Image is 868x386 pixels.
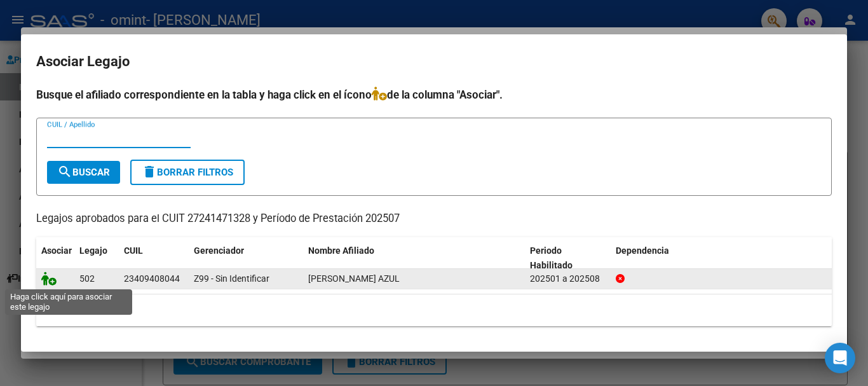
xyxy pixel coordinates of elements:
[194,273,269,284] span: Z99 - Sin Identificar
[41,245,72,256] span: Asociar
[36,294,832,326] div: 1 registros
[530,272,606,286] div: 202501 a 202508
[142,164,157,179] mat-icon: delete
[79,245,107,256] span: Legajo
[74,237,119,279] datatable-header-cell: Legajo
[36,50,832,74] h2: Asociar Legajo
[36,86,832,103] h4: Busque el afiliado correspondiente en la tabla y haga click en el ícono de la columna "Asociar".
[47,161,120,184] button: Buscar
[36,237,74,279] datatable-header-cell: Asociar
[124,245,143,256] span: CUIL
[142,167,233,178] span: Borrar Filtros
[303,237,525,279] datatable-header-cell: Nombre Afiliado
[616,245,669,256] span: Dependencia
[57,164,72,179] mat-icon: search
[124,272,180,286] div: 23409408044
[189,237,303,279] datatable-header-cell: Gerenciador
[308,273,400,284] span: MUÑOZ ALTAMIRANO ALDANA AZUL
[36,211,832,227] p: Legajos aprobados para el CUIT 27241471328 y Período de Prestación 202507
[57,167,110,178] span: Buscar
[308,245,374,256] span: Nombre Afiliado
[130,160,245,185] button: Borrar Filtros
[79,273,95,284] span: 502
[611,237,832,279] datatable-header-cell: Dependencia
[119,237,189,279] datatable-header-cell: CUIL
[825,343,855,373] div: Open Intercom Messenger
[530,245,573,270] span: Periodo Habilitado
[194,245,244,256] span: Gerenciador
[525,237,611,279] datatable-header-cell: Periodo Habilitado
